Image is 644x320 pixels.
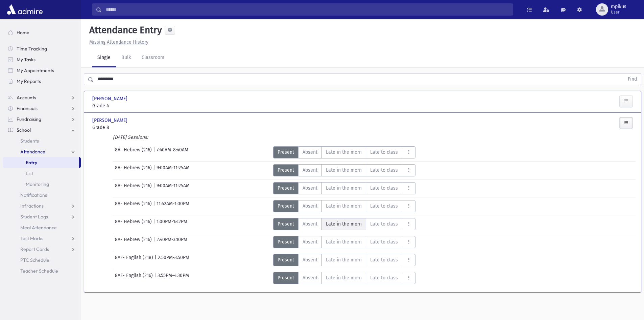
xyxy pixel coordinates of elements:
[115,200,153,212] span: 8A- Hebrew (216)
[3,65,81,76] a: My Appointments
[278,149,294,156] span: Present
[326,256,362,263] span: Late in the morn
[303,185,317,192] span: Absent
[273,164,415,176] div: AttTypes
[17,67,54,73] span: My Appointments
[326,149,362,156] span: Late in the morn
[26,181,49,187] span: Monitoring
[326,202,362,210] span: Late in the morn
[115,182,153,194] span: 8A- Hebrew (216)
[3,157,79,168] a: Entry
[303,149,317,156] span: Absent
[3,92,81,103] a: Accounts
[370,220,398,228] span: Late to class
[20,203,44,209] span: Infractions
[370,149,398,156] span: Late to class
[157,164,190,176] span: 9:00AM-11:25AM
[273,218,415,230] div: AttTypes
[3,255,81,265] a: PTC Schedule
[3,168,81,179] a: List
[370,185,398,192] span: Late to class
[3,244,81,255] a: Report Cards
[157,200,189,212] span: 11:42AM-1:00PM
[92,117,129,124] span: [PERSON_NAME]
[303,220,317,228] span: Absent
[3,43,81,54] a: Time Tracking
[278,274,294,281] span: Present
[5,3,44,16] img: AdmirePro
[278,238,294,246] span: Present
[303,274,317,281] span: Absent
[278,202,294,210] span: Present
[326,167,362,174] span: Late in the morn
[92,124,177,131] span: Grade 8
[136,48,170,67] a: Classroom
[303,256,317,263] span: Absent
[3,222,81,233] a: Meal Attendance
[303,167,317,174] span: Absent
[153,200,157,212] span: |
[17,46,47,52] span: Time Tracking
[87,39,148,45] a: Missing Attendance History
[153,218,157,230] span: |
[20,138,39,144] span: Students
[20,192,47,198] span: Notifications
[20,149,45,155] span: Attendance
[87,24,162,36] h5: Attendance Entry
[326,185,362,192] span: Late in the morn
[154,272,158,284] span: |
[26,170,33,176] span: List
[370,256,398,263] span: Late to class
[102,3,513,16] input: Search
[17,116,41,122] span: Fundraising
[157,182,190,194] span: 9:00AM-11:25AM
[273,272,415,284] div: AttTypes
[20,268,58,274] span: Teacher Schedule
[17,29,29,36] span: Home
[115,218,153,230] span: 8A- Hebrew (216)
[157,236,187,248] span: 2:40PM-3:10PM
[326,274,362,281] span: Late in the morn
[370,274,398,281] span: Late to class
[115,164,153,176] span: 8A- Hebrew (216)
[3,200,81,211] a: Infractions
[115,146,153,158] span: 8A- Hebrew (216)
[158,272,189,284] span: 3:55PM-4:30PM
[273,146,415,158] div: AttTypes
[153,164,157,176] span: |
[17,105,38,111] span: Financials
[3,233,81,244] a: Test Marks
[611,9,626,15] span: User
[611,4,626,9] span: mpikus
[157,146,188,158] span: 7:40AM-8:40AM
[273,236,415,248] div: AttTypes
[113,134,148,140] i: [DATE] Sessions:
[303,238,317,246] span: Absent
[17,78,41,84] span: My Reports
[273,182,415,194] div: AttTypes
[20,225,57,231] span: Meal Attendance
[153,182,157,194] span: |
[17,127,31,133] span: School
[20,257,49,263] span: PTC Schedule
[624,73,641,85] button: Find
[370,238,398,246] span: Late to class
[3,125,81,135] a: School
[3,211,81,222] a: Student Logs
[3,27,81,38] a: Home
[278,256,294,263] span: Present
[370,167,398,174] span: Late to class
[20,246,49,252] span: Report Cards
[92,48,116,67] a: Single
[3,135,81,146] a: Students
[157,218,187,230] span: 1:00PM-1:42PM
[3,76,81,87] a: My Reports
[326,238,362,246] span: Late in the morn
[158,254,189,266] span: 2:50PM-3:50PM
[154,254,158,266] span: |
[370,202,398,210] span: Late to class
[115,254,154,266] span: 8AE- English (218)
[278,220,294,228] span: Present
[326,220,362,228] span: Late in the morn
[92,102,177,109] span: Grade 4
